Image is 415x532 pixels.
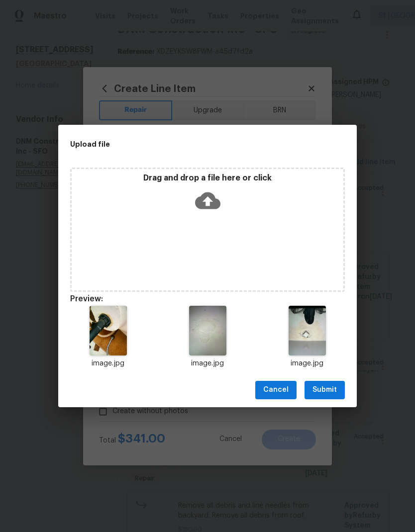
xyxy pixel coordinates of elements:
[70,358,146,369] p: image.jpg
[70,139,300,150] h2: Upload file
[72,173,343,183] p: Drag and drop a file here or click
[255,381,297,399] button: Cancel
[170,358,245,369] p: image.jpg
[269,358,345,369] p: image.jpg
[289,306,326,355] img: 2Q==
[189,306,226,355] img: Z
[263,384,289,396] span: Cancel
[312,384,337,396] span: Submit
[90,306,127,355] img: 2Q==
[305,381,345,399] button: Submit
